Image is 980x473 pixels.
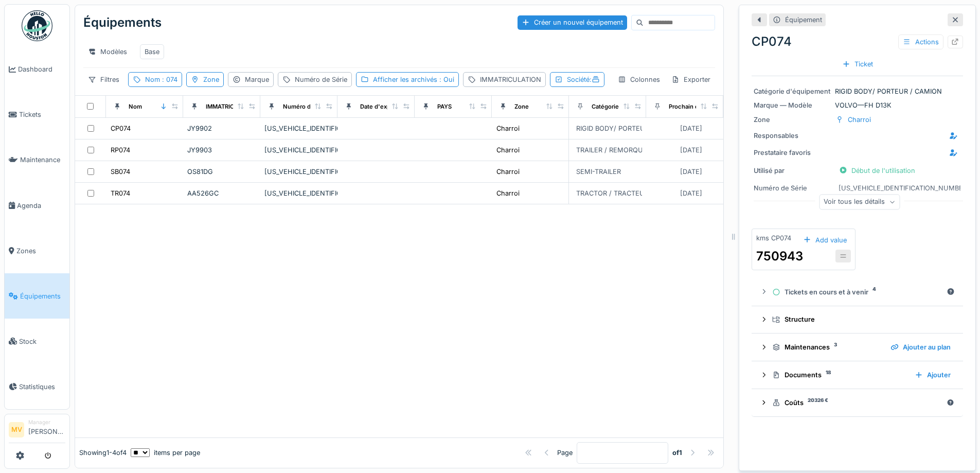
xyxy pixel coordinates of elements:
summary: Maintenances3Ajouter au plan [756,338,959,357]
div: IMMATRICULATION [480,75,541,84]
div: CP074 [752,32,963,51]
div: SB074 [111,167,130,177]
span: Tickets [19,110,65,119]
div: [US_VEHICLE_IDENTIFICATION_NUMBER] [264,124,333,133]
a: Maintenance [5,137,69,183]
div: Modèles [83,44,132,59]
div: Charroi [848,115,871,125]
img: Badge_color-CXgf-gQk.svg [22,10,52,41]
div: Exporter [667,72,715,87]
div: Afficher les archivés [373,75,454,84]
div: Marque [245,75,269,84]
div: AA526GC [187,188,256,198]
div: Maintenances [772,342,882,352]
div: Zone [514,102,529,111]
a: MV Manager[PERSON_NAME] [9,418,65,443]
div: items per page [131,448,200,458]
div: [US_VEHICLE_IDENTIFICATION_NUMBER] [264,145,333,155]
a: Stock [5,319,69,364]
div: Société [567,75,600,84]
div: Base [145,47,159,57]
a: Zones [5,228,69,273]
div: IMMATRICULATION [206,102,259,111]
div: [DATE] [680,145,702,155]
summary: Tickets en cours et à venir4 [756,283,959,302]
div: Marque — Modèle [754,100,831,110]
span: Agenda [17,201,65,211]
div: PAYS [437,102,452,111]
div: Créer un nouvel équipement [518,15,627,29]
span: Statistiques [19,382,65,392]
div: Actions [898,34,943,49]
span: Stock [19,337,65,346]
div: [DATE] [680,167,702,177]
div: 750943 [756,247,803,266]
span: Dashboard [18,64,65,74]
div: RIGID BODY/ PORTEUR / CAMION [576,124,683,133]
div: Catégorie d'équipement [754,86,831,96]
div: Zone [203,75,219,84]
div: Structure [772,314,951,324]
span: : 074 [160,76,177,83]
div: Ticket [838,57,877,71]
div: Numéro de Série [295,75,347,84]
a: Dashboard [5,47,69,92]
div: [US_VEHICLE_IDENTIFICATION_NUMBER] [839,183,970,193]
div: Showing 1 - 4 of 4 [79,448,127,458]
div: TR074 [111,188,130,198]
div: JY9902 [187,124,256,133]
div: Date d'expiration [360,102,408,111]
div: CP074 [111,124,131,133]
div: Catégories d'équipement [592,102,663,111]
div: Page [557,448,573,458]
div: Tickets en cours et à venir [772,287,942,297]
li: MV [9,422,24,437]
div: Prestataire favoris [754,148,831,157]
div: Utilisé par [754,166,831,176]
div: OS81DG [187,167,256,177]
div: Add value [799,233,851,247]
div: RIGID BODY/ PORTEUR / CAMION [754,86,961,96]
summary: Structure [756,310,959,329]
span: Maintenance [20,155,65,165]
div: TRACTOR / TRACTEUR [576,188,649,198]
summary: Coûts20326 € [756,393,959,412]
div: Numéro de Série [283,102,330,111]
div: Responsables [754,131,831,141]
span: Équipements [20,291,65,301]
div: Équipements [83,9,162,36]
div: Numéro de Série [754,183,831,193]
div: Équipement [785,15,822,25]
div: Charroi [496,188,520,198]
div: Documents [772,370,906,380]
a: Statistiques [5,364,69,409]
div: Début de l'utilisation [835,164,919,178]
div: Manager [28,418,65,426]
div: SEMI-TRAILER [576,167,621,177]
div: [DATE] [680,124,702,133]
div: Ajouter [911,368,955,382]
div: TRAILER / REMORQUE [576,145,647,155]
div: Filtres [83,72,124,87]
div: Colonnes [613,72,665,87]
div: [US_VEHICLE_IDENTIFICATION_NUMBER] [264,188,333,198]
div: Ajouter au plan [886,340,955,354]
div: Charroi [496,145,520,155]
div: Voir tous les détails [819,195,900,209]
div: Nom [145,75,177,84]
div: Prochain entretien [669,102,721,111]
a: Tickets [5,92,69,137]
div: Zone [754,115,831,125]
span: : Oui [437,76,454,83]
li: [PERSON_NAME] [28,418,65,441]
div: Coûts [772,398,942,408]
div: VOLVO — FH D13K [754,100,961,110]
div: Charroi [496,124,520,133]
a: Agenda [5,183,69,228]
span: : [590,76,600,83]
div: [US_VEHICLE_IDENTIFICATION_NUMBER] [264,167,333,177]
div: Nom [129,102,142,111]
strong: of 1 [672,448,682,458]
a: Équipements [5,273,69,319]
summary: Documents18Ajouter [756,365,959,384]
